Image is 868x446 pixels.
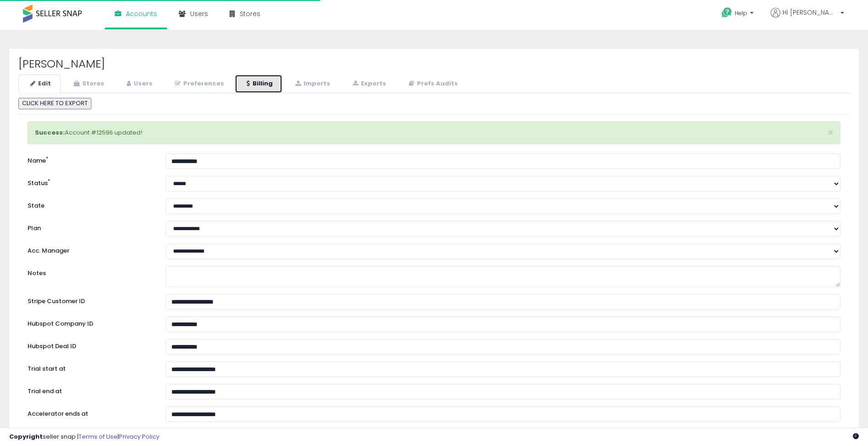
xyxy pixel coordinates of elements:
[35,128,65,137] strong: Success:
[21,384,158,396] label: Trial end at
[18,74,61,93] a: Edit
[721,7,733,18] i: Get Help
[21,198,158,210] label: State
[21,266,158,278] label: Notes
[21,243,158,255] label: Acc. Manager
[341,74,396,93] a: Exports
[735,9,747,17] span: Help
[9,433,159,441] div: seller snap | |
[771,8,844,28] a: Hi [PERSON_NAME]
[21,153,158,165] label: Name
[79,432,118,441] a: Terms of Use
[119,432,159,441] a: Privacy Policy
[18,98,91,109] button: CLICK HERE TO EXPORT
[62,74,114,93] a: Stores
[21,221,158,233] label: Plan
[115,74,162,93] a: Users
[21,361,158,373] label: Trial start at
[18,58,850,70] h2: [PERSON_NAME]
[21,316,158,328] label: Hubspot Company ID
[235,74,282,93] a: Billing
[28,121,840,145] div: Account #12596 updated!
[190,9,208,18] span: Users
[126,9,157,18] span: Accounts
[240,9,260,18] span: Stores
[21,176,158,188] label: Status
[21,406,158,418] label: Accelerator ends at
[9,432,43,441] strong: Copyright
[397,74,468,93] a: Prefs Audits
[783,8,838,17] span: Hi [PERSON_NAME]
[163,74,234,93] a: Preferences
[283,74,340,93] a: Imports
[21,339,158,351] label: Hubspot Deal ID
[21,294,158,306] label: Stripe Customer ID
[828,128,834,137] button: ×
